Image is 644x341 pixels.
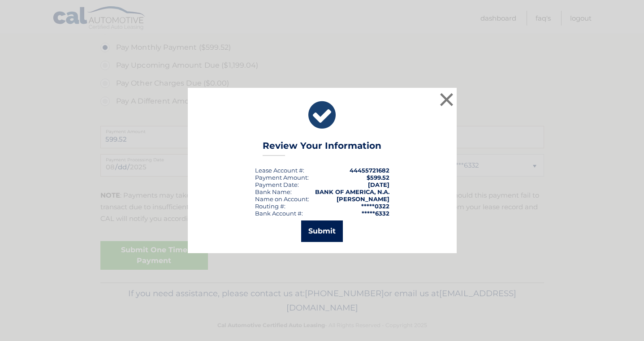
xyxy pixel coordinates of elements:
button: Submit [301,220,343,242]
div: Routing #: [255,203,285,210]
div: Name on Account: [255,195,309,203]
div: : [255,181,299,188]
strong: [PERSON_NAME] [337,195,389,203]
div: Payment Amount: [255,174,309,181]
span: [DATE] [368,181,389,188]
strong: 44455721682 [350,167,389,174]
div: Bank Account #: [255,210,303,217]
h3: Review Your Information [263,140,381,156]
span: Payment Date [255,181,298,188]
span: $599.52 [367,174,389,181]
button: × [438,91,456,108]
strong: BANK OF AMERICA, N.A. [315,188,389,195]
div: Bank Name: [255,188,292,195]
div: Lease Account #: [255,167,304,174]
